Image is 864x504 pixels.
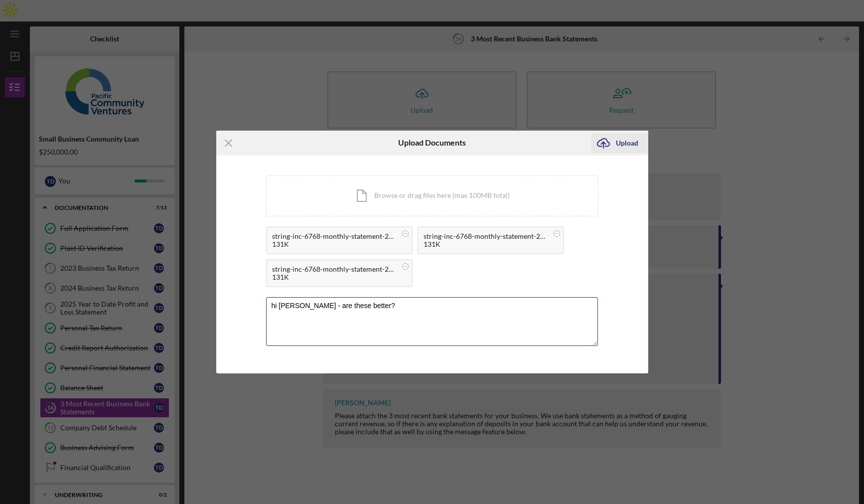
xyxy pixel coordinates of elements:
[398,138,466,147] h6: Upload Documents
[591,133,648,153] button: Upload
[272,240,397,248] div: 131K
[616,133,638,153] div: Upload
[272,273,397,281] div: 131K
[266,297,598,346] textarea: hi [PERSON_NAME] - are these better?
[424,240,548,248] div: 131K
[272,265,397,273] div: string-inc-6768-monthly-statement-2025-08.pdf
[272,232,397,240] div: string-inc-6768-monthly-statement-2025-06.pdf
[424,232,548,240] div: string-inc-6768-monthly-statement-2025-07.pdf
